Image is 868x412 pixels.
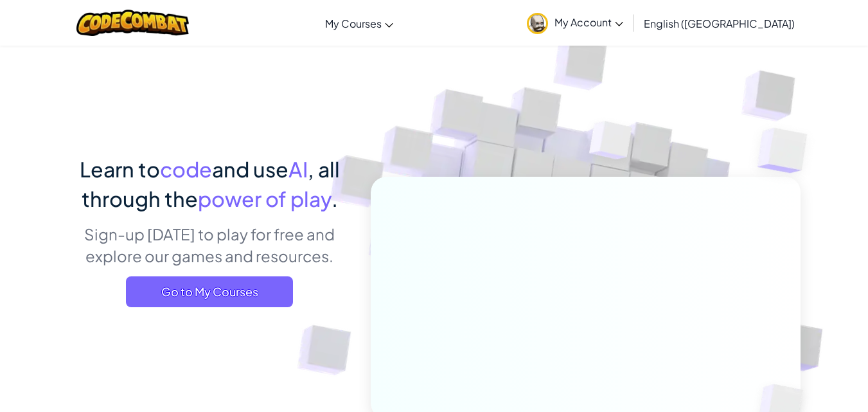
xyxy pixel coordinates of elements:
a: My Account [520,3,630,43]
span: power of play [198,186,332,211]
span: My Courses [325,17,382,30]
img: CodeCombat logo [76,10,189,36]
a: Go to My Courses [126,276,293,307]
a: My Courses [319,6,400,40]
img: Overlap cubes [732,96,843,205]
img: Overlap cubes [565,96,657,192]
span: My Account [554,15,623,29]
span: AI [288,156,308,182]
span: and use [212,156,288,182]
img: avatar [527,13,548,34]
a: English ([GEOGRAPHIC_DATA]) [637,6,801,40]
span: code [160,156,212,182]
span: Learn to [80,156,160,182]
span: English ([GEOGRAPHIC_DATA]) [644,17,795,30]
p: Sign-up [DATE] to play for free and explore our games and resources. [68,223,351,267]
span: . [332,186,338,211]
